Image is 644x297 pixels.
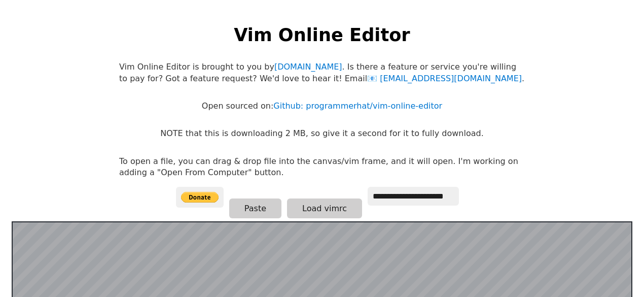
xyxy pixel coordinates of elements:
[119,61,525,84] p: Vim Online Editor is brought to you by . Is there a feature or service you're willing to pay for?...
[229,199,281,218] button: Paste
[234,22,410,47] h1: Vim Online Editor
[274,62,342,72] a: [DOMAIN_NAME]
[273,101,442,111] a: Github: programmerhat/vim-online-editor
[287,199,362,218] button: Load vimrc
[160,128,483,139] p: NOTE that this is downloading 2 MB, so give it a second for it to fully download.
[119,156,525,179] p: To open a file, you can drag & drop file into the canvas/vim frame, and it will open. I'm working...
[367,74,522,83] a: [EMAIL_ADDRESS][DOMAIN_NAME]
[202,101,442,112] p: Open sourced on:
